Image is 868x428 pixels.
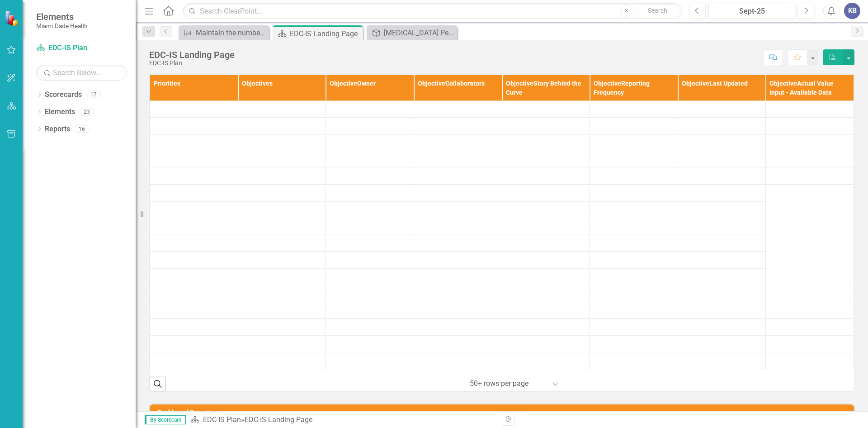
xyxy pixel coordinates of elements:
[36,43,127,53] a: EDC-IS Plan
[36,22,87,29] small: Miami-Dade Health
[75,125,89,133] div: 16
[183,3,682,19] input: Search ClearPoint...
[369,27,455,38] a: [MEDICAL_DATA] Perinatal
[181,27,267,38] a: Maintain the number of [MEDICAL_DATA]-infected infants born in [GEOGRAPHIC_DATA] at 0 (as achieve...
[45,124,70,135] a: Reports
[844,3,860,19] button: KB
[36,11,87,22] span: Elements
[708,3,795,19] button: Sept-25
[149,50,235,60] div: EDC-IS Landing Page
[712,6,792,17] div: Sept-25
[384,27,455,38] div: [MEDICAL_DATA] Perinatal
[190,415,495,425] div: »
[196,27,267,38] div: Maintain the number of [MEDICAL_DATA]-infected infants born in [GEOGRAPHIC_DATA] at 0 (as achieve...
[86,91,101,99] div: 17
[36,65,127,81] input: Search Below...
[290,28,361,39] div: EDC-IS Landing Page
[145,415,186,424] span: By Scorecard
[45,107,75,117] a: Elements
[45,90,82,100] a: Scorecards
[635,5,680,17] button: Search
[80,108,94,116] div: 23
[648,7,667,14] span: Search
[5,10,20,26] img: ClearPoint Strategy
[157,409,849,416] h3: Dashboard Report
[203,415,241,424] a: EDC-IS Plan
[245,415,312,424] div: EDC-IS Landing Page
[149,60,235,67] div: EDC-IS Plan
